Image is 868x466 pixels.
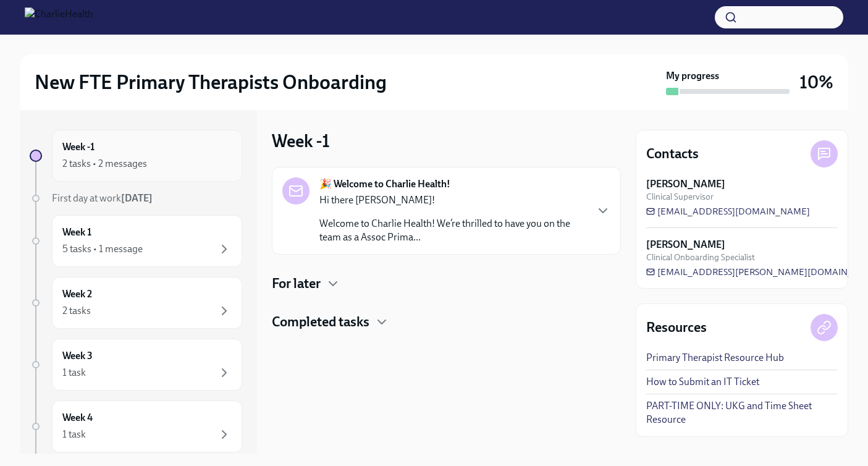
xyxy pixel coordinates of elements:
h4: Contacts [646,145,699,163]
strong: 🎉 Welcome to Charlie Health! [319,177,450,191]
div: 1 task [62,428,86,441]
h2: New FTE Primary Therapists Onboarding [35,70,387,95]
div: 5 tasks • 1 message [62,242,143,256]
h3: 10% [799,71,833,93]
span: Clinical Onboarding Specialist [646,252,755,263]
p: Welcome to Charlie Health! We’re thrilled to have you on the team as a Assoc Prima... [319,217,586,244]
strong: [PERSON_NAME] [646,177,725,191]
a: First day at work[DATE] [30,192,242,205]
span: First day at work [52,192,153,204]
a: [EMAIL_ADDRESS][DOMAIN_NAME] [646,205,810,218]
strong: [DATE] [121,192,153,204]
a: Week 31 task [30,339,242,391]
img: CharlieHealth [25,7,93,27]
strong: My progress [666,69,719,83]
h4: For later [272,274,321,293]
div: 1 task [62,366,86,379]
h6: Week 1 [62,226,91,239]
p: Hi there [PERSON_NAME]! [319,193,586,207]
strong: [PERSON_NAME] [646,238,725,252]
a: How to Submit an IT Ticket [646,375,759,389]
h6: Week -1 [62,140,95,154]
h3: Week -1 [272,130,330,152]
h4: Resources [646,318,707,337]
div: 2 tasks • 2 messages [62,157,147,171]
h6: Week 2 [62,287,92,301]
span: Clinical Supervisor [646,191,714,203]
h4: Completed tasks [272,313,369,331]
a: Week -12 tasks • 2 messages [30,130,242,182]
a: Week 41 task [30,400,242,452]
div: 2 tasks [62,304,91,318]
h6: Week 3 [62,349,93,363]
div: For later [272,274,621,293]
a: Week 22 tasks [30,277,242,329]
a: Primary Therapist Resource Hub [646,351,784,365]
a: Week 15 tasks • 1 message [30,215,242,267]
a: PART-TIME ONLY: UKG and Time Sheet Resource [646,399,838,426]
h6: Week 4 [62,411,93,425]
div: Completed tasks [272,313,621,331]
